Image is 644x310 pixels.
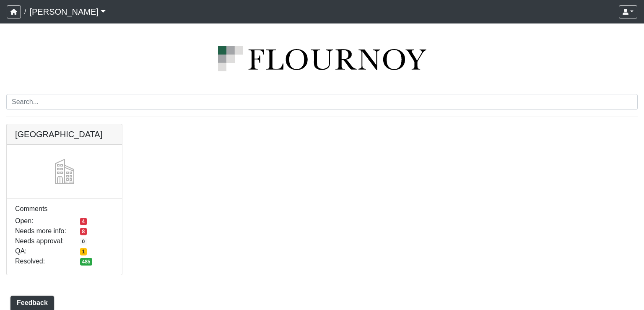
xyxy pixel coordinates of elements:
img: logo [6,46,638,71]
span: / [21,3,29,20]
a: [PERSON_NAME] [29,3,106,20]
input: Search [6,94,638,110]
iframe: Ybug feedback widget [6,293,56,310]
